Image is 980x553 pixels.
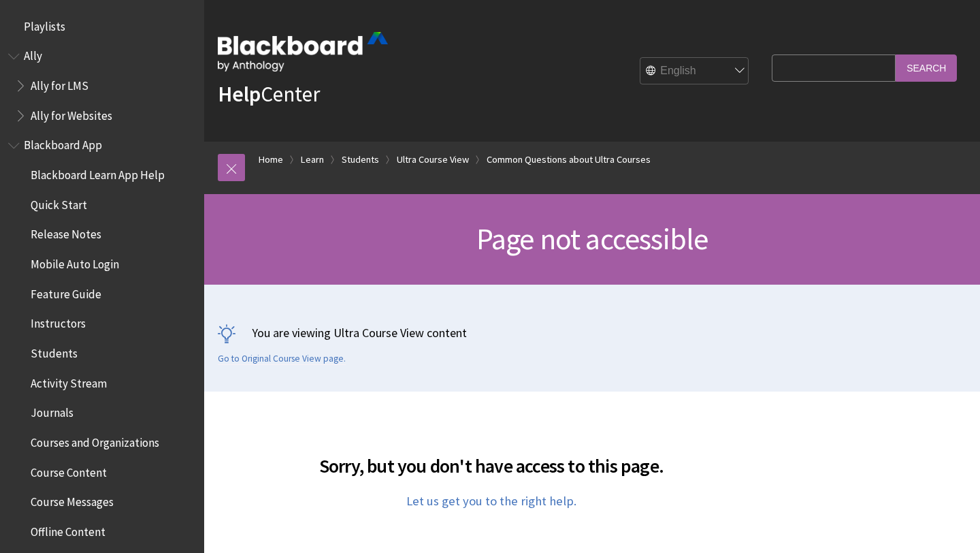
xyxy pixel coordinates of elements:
[31,193,87,212] span: Quick Start
[31,74,88,93] span: Ally for LMS
[24,15,65,33] span: Playlists
[896,54,957,81] input: Search
[301,151,324,168] a: Learn
[31,253,119,271] span: Mobile Auto Login
[342,151,379,168] a: Students
[31,431,159,449] span: Courses and Organizations
[406,493,576,509] a: Let us get you to the right help.
[31,163,165,182] span: Blackboard Learn App Help
[218,353,346,365] a: Go to Original Course View page.
[476,220,708,257] span: Page not accessible
[31,372,107,390] span: Activity Stream
[31,283,101,301] span: Feature Guide
[24,134,102,153] span: Blackboard App
[31,104,112,123] span: Ally for Websites
[218,32,388,72] img: Blackboard by Anthology
[31,491,114,509] span: Course Messages
[218,435,765,480] h2: Sorry, but you don't have access to this page.
[31,313,86,331] span: Instructors
[31,402,73,420] span: Journals
[218,80,320,108] a: HelpCenter
[31,520,105,539] span: Offline Content
[259,151,283,168] a: Home
[31,342,78,360] span: Students
[640,58,749,85] select: Site Language Selector
[24,45,42,63] span: Ally
[218,80,261,108] strong: Help
[397,151,469,168] a: Ultra Course View
[31,223,101,242] span: Release Notes
[31,461,107,479] span: Course Content
[487,151,651,168] a: Common Questions about Ultra Courses
[8,45,196,127] nav: Book outline for Anthology Ally Help
[218,324,966,341] p: You are viewing Ultra Course View content
[8,15,196,38] nav: Book outline for Playlists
